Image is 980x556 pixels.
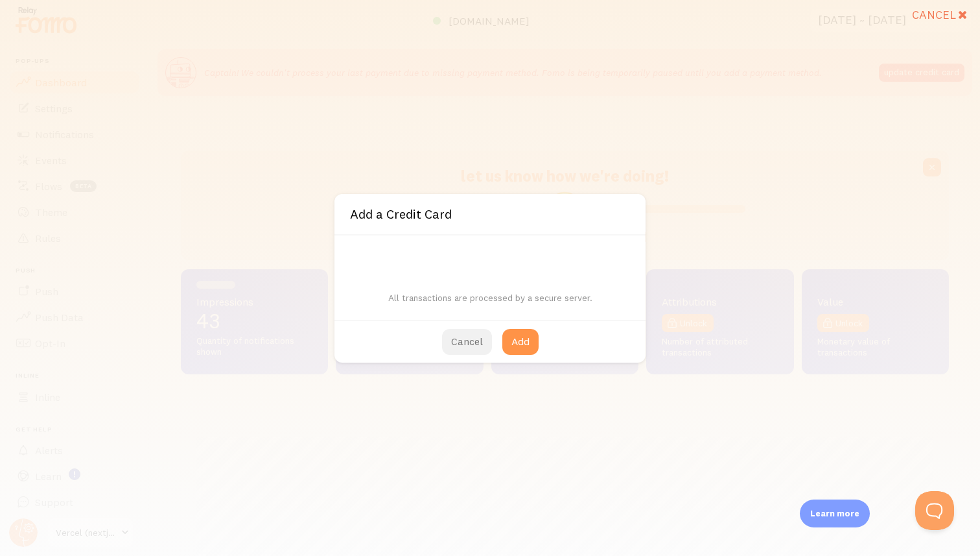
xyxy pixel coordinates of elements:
p: Learn more [810,507,859,520]
div: Learn more [800,500,870,527]
iframe: Secure card payment input frame [350,251,630,263]
p: All transactions are processed by a secure server. [350,278,630,304]
iframe: Help Scout Beacon - Open [915,491,954,530]
button: Cancel [442,329,492,355]
button: Add [502,329,539,355]
h3: Add a Credit Card [342,208,452,221]
div: Cancel [912,8,972,23]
